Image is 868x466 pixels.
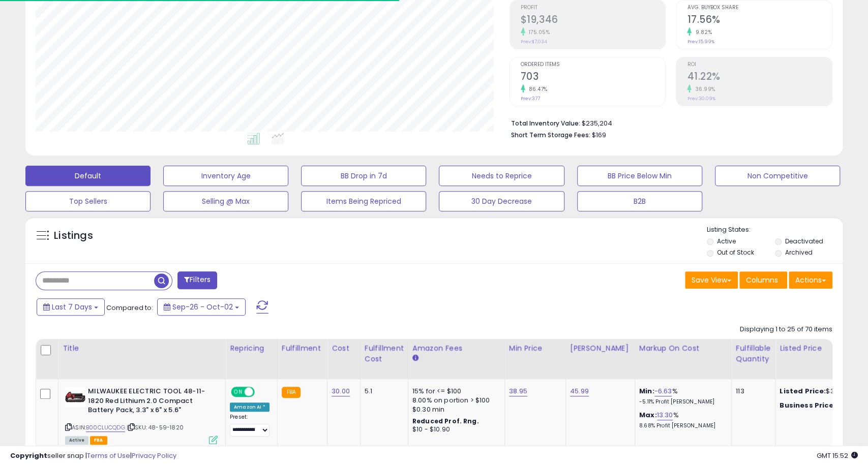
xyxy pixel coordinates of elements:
[570,343,631,354] div: [PERSON_NAME]
[230,402,270,412] div: Amazon AI *
[687,5,832,11] span: Avg. Buybox Share
[717,248,754,257] label: Out of Stock
[525,28,550,36] small: 175.05%
[639,398,724,406] p: -5.11% Profit [PERSON_NAME]
[592,130,606,140] span: $169
[511,119,580,128] b: Total Inventory Value:
[54,229,93,243] h5: Listings
[521,96,540,102] small: Prev: 377
[86,423,125,432] a: B00CLUCQDG
[157,298,246,316] button: Sep-26 - Oct-02
[230,343,273,354] div: Repricing
[25,191,151,211] button: Top Sellers
[10,451,176,461] div: seller snap | |
[525,85,548,93] small: 86.47%
[365,387,400,396] div: 5.1
[511,116,825,129] li: $235,204
[25,166,151,186] button: Default
[577,166,702,186] button: BB Price Below Min
[511,131,590,139] b: Short Term Storage Fees:
[332,343,356,354] div: Cost
[106,303,153,313] span: Compared to:
[439,166,564,186] button: Needs to Reprice
[88,387,212,418] b: MILWAUKEE ELECTRIC TOOL 48-11-1820 Red Lithium 2.0 Compact Battery Pack, 3.3" x 6" x 5.6"
[715,166,840,186] button: Non Competitive
[780,401,864,410] div: $38.95
[780,386,826,396] b: Listed Price:
[253,388,270,396] span: OFF
[232,388,245,396] span: ON
[736,343,771,364] div: Fulfillable Quantity
[785,248,812,257] label: Archived
[687,39,714,45] small: Prev: 15.99%
[687,96,715,102] small: Prev: 30.09%
[639,410,657,420] b: Max:
[521,62,666,68] span: Ordered Items
[736,387,767,396] div: 113
[639,343,727,354] div: Markup on Cost
[692,85,715,93] small: 36.99%
[687,71,832,84] h2: 41.22%
[65,436,88,445] span: All listings currently available for purchase on Amazon
[707,225,843,235] p: Listing States:
[412,425,497,434] div: $10 - $10.90
[412,343,500,354] div: Amazon Fees
[87,451,130,460] a: Terms of Use
[282,343,323,354] div: Fulfillment
[282,387,301,398] small: FBA
[65,387,218,443] div: ASIN:
[570,386,589,396] a: 45.99
[301,191,426,211] button: Items Being Repriced
[412,417,479,425] b: Reduced Prof. Rng.
[739,271,787,289] button: Columns
[521,5,666,11] span: Profit
[639,411,724,429] div: %
[780,343,867,354] div: Listed Price
[521,71,666,84] h2: 703
[90,436,107,445] span: FBA
[163,191,288,211] button: Selling @ Max
[172,302,233,312] span: Sep-26 - Oct-02
[687,62,832,68] span: ROI
[127,423,184,431] span: | SKU: 48-59-1820
[52,302,92,312] span: Last 7 Days
[780,387,864,396] div: $38.95
[412,354,418,363] small: Amazon Fees.
[717,237,736,245] label: Active
[37,298,105,316] button: Last 7 Days
[692,28,712,36] small: 9.82%
[639,386,654,396] b: Min:
[177,271,217,289] button: Filters
[132,451,176,460] a: Privacy Policy
[577,191,702,211] button: B2B
[163,166,288,186] button: Inventory Age
[789,271,832,289] button: Actions
[740,325,832,334] div: Displaying 1 to 25 of 70 items
[657,410,673,420] a: 13.30
[521,39,547,45] small: Prev: $7,034
[412,396,497,405] div: 8.00% on portion > $100
[65,387,85,407] img: 41uW+VptowL._SL40_.jpg
[230,414,270,437] div: Preset:
[639,387,724,406] div: %
[746,275,778,285] span: Columns
[412,387,497,396] div: 15% for <= $100
[685,271,738,289] button: Save View
[509,343,561,354] div: Min Price
[365,343,404,364] div: Fulfillment Cost
[10,451,47,460] strong: Copyright
[639,422,724,429] p: 8.68% Profit [PERSON_NAME]
[635,339,731,379] th: The percentage added to the cost of goods (COGS) that forms the calculator for Min & Max prices.
[817,451,858,460] span: 2025-10-10 15:52 GMT
[509,386,527,396] a: 38.95
[521,14,666,27] h2: $19,346
[63,343,221,354] div: Title
[412,405,497,414] div: $0.30 min
[687,14,832,27] h2: 17.56%
[332,386,350,396] a: 30.00
[301,166,426,186] button: BB Drop in 7d
[439,191,564,211] button: 30 Day Decrease
[654,386,672,396] a: -6.63
[785,237,823,245] label: Deactivated
[780,400,835,410] b: Business Price:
